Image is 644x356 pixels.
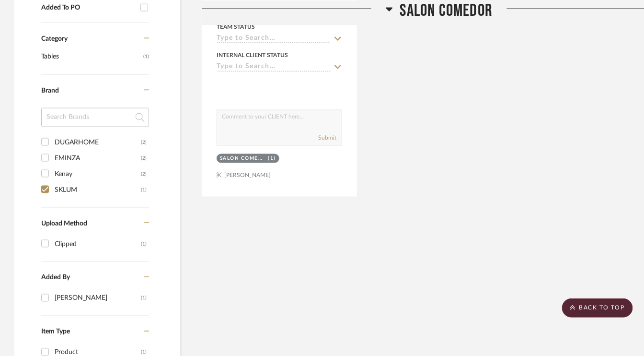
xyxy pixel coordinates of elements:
div: Kenay [55,166,141,182]
div: (1) [268,155,276,163]
input: Search Brands [41,108,149,127]
div: Added To PO [41,4,136,12]
scroll-to-top-button: BACK TO TOP [562,298,633,318]
button: Submit [319,134,337,142]
div: SKLUM [55,182,141,198]
div: (1) [141,291,147,306]
div: (1) [141,237,147,252]
span: Upload Method [41,220,87,227]
div: [PERSON_NAME] [55,291,141,306]
div: Clipped [55,237,141,252]
span: Category [41,35,68,43]
input: Type to Search… [217,35,331,44]
input: Type to Search… [217,63,331,72]
span: Brand [41,87,59,94]
div: (2) [141,166,147,182]
div: (1) [141,182,147,198]
span: Added By [41,274,70,281]
div: Team Status [217,23,255,31]
div: Internal Client Status [217,51,288,59]
span: Tables [41,48,141,65]
span: Item Type [41,329,70,335]
span: (1) [143,49,149,64]
div: (2) [141,151,147,166]
div: EMINZA [55,151,141,166]
div: DUGARHOME [55,135,141,150]
div: (2) [141,135,147,150]
div: SALON COMEDOR [220,155,265,163]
